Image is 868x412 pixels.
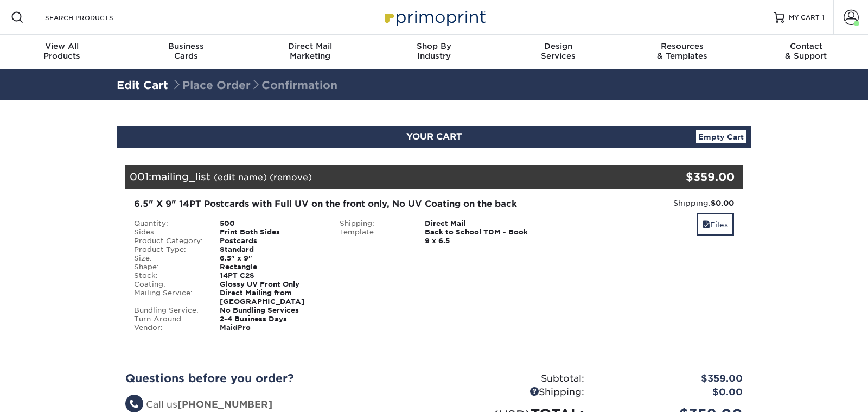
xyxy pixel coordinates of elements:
a: Resources& Templates [620,35,744,69]
span: Business [124,41,248,51]
div: Size: [126,254,212,263]
h2: Questions before you order? [125,372,426,385]
span: 1 [822,14,825,21]
li: Call us [125,398,426,412]
div: Direct Mail [417,219,537,228]
div: Stock: [126,271,212,280]
div: Back to School TDM - Book 9 x 6.5 [417,228,537,245]
strong: [PHONE_NUMBER] [177,399,272,410]
div: 001: [125,165,640,189]
div: $0.00 [592,385,751,400]
div: Industry [372,41,496,61]
input: SEARCH PRODUCTS..... [44,11,150,24]
div: Marketing [248,41,372,61]
div: Services [496,41,620,61]
div: Product Type: [126,245,212,254]
div: Quantity: [126,219,212,228]
a: Empty Cart [696,130,746,143]
div: Direct Mailing from [GEOGRAPHIC_DATA] [212,289,331,306]
div: Shipping: [434,385,592,400]
div: Shipping: [331,219,417,228]
span: Place Order Confirmation [171,79,337,92]
span: mailing_list [151,170,210,182]
a: Contact& Support [744,35,868,69]
div: Postcards [212,237,331,245]
span: Shop By [372,41,496,51]
div: 6.5" x 9" [212,254,331,263]
span: Resources [620,41,744,51]
div: 2-4 Business Days [212,315,331,324]
strong: $0.00 [711,199,734,207]
div: Cards [124,41,248,61]
div: & Templates [620,41,744,61]
a: Edit Cart [117,79,168,92]
div: No Bundling Services [212,306,331,315]
div: 500 [212,219,331,228]
div: Subtotal: [434,372,592,386]
div: Shipping: [545,198,734,208]
div: & Support [744,41,868,61]
span: MY CART [789,13,820,22]
span: Design [496,41,620,51]
div: $359.00 [640,169,735,185]
div: Sides: [126,228,212,237]
a: (edit name) [214,172,267,182]
div: Glossy UV Front Only [212,280,331,289]
a: DesignServices [496,35,620,69]
span: YOUR CART [406,131,462,142]
a: Files [697,213,734,236]
a: Direct MailMarketing [248,35,372,69]
div: Standard [212,245,331,254]
div: $359.00 [592,372,751,386]
span: files [703,220,710,229]
div: Bundling Service: [126,306,212,315]
div: 6.5" X 9" 14PT Postcards with Full UV on the front only, No UV Coating on the back [134,198,528,211]
div: Vendor: [126,324,212,332]
a: BusinessCards [124,35,248,69]
div: Template: [331,228,417,245]
a: Shop ByIndustry [372,35,496,69]
div: Product Category: [126,237,212,245]
div: 14PT C2S [212,271,331,280]
a: (remove) [270,172,312,182]
div: MaidPro [212,324,331,332]
div: Rectangle [212,263,331,271]
div: Shape: [126,263,212,271]
div: Turn-Around: [126,315,212,324]
div: Mailing Service: [126,289,212,306]
span: Contact [744,41,868,51]
div: Print Both Sides [212,228,331,237]
div: Coating: [126,280,212,289]
img: Primoprint [380,5,488,29]
span: Direct Mail [248,41,372,51]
